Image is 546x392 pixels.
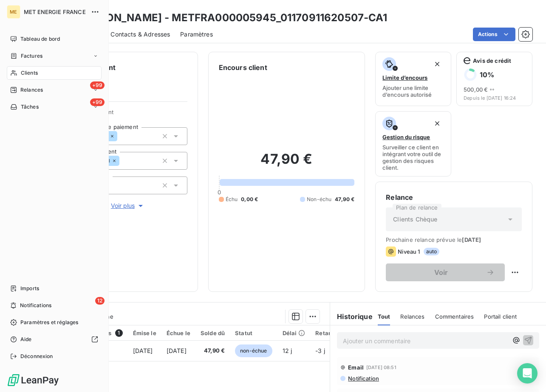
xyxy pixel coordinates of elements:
[119,157,126,165] input: Ajouter une valeur
[20,302,51,309] span: Notifications
[386,236,522,243] span: Prochaine relance prévue le
[219,62,267,73] h6: Encours client
[20,319,78,326] span: Paramètres et réglages
[133,330,156,336] div: Émise le
[348,364,364,371] span: Email
[398,248,420,255] span: Niveau 1
[21,103,39,111] span: Tâches
[241,196,258,203] span: 0,00 €
[7,333,102,346] a: Aide
[473,28,515,41] button: Actions
[110,30,170,39] span: Contacts & Adresses
[201,347,225,355] span: 47,90 €
[20,336,32,343] span: Aide
[7,5,20,19] div: ME
[235,344,272,357] span: non-échue
[462,236,481,243] span: [DATE]
[167,330,190,336] div: Échue le
[396,269,486,276] span: Voir
[90,98,105,106] span: +99
[473,57,511,64] span: Avis de crédit
[20,285,39,292] span: Imports
[517,363,538,384] div: Open Intercom Messenger
[375,111,451,176] button: Gestion du risqueSurveiller ce client en intégrant votre outil de gestion des risques client.
[335,196,354,203] span: 47,90 €
[20,353,53,360] span: Déconnexion
[90,81,105,89] span: +99
[20,35,60,43] span: Tableau de bord
[68,201,187,210] button: Voir plus
[386,192,522,202] h6: Relance
[21,52,42,60] span: Factures
[201,330,225,336] div: Solde dû
[400,313,424,320] span: Relances
[347,375,379,382] span: Notification
[435,313,474,320] span: Commentaires
[219,151,355,176] h2: 47,90 €
[283,330,306,336] div: Délai
[464,95,525,101] span: Depuis le [DATE] 16:24
[226,196,238,203] span: Échu
[307,196,331,203] span: Non-échu
[75,10,388,25] h3: [PERSON_NAME] - METFRA000005945_01170911620507-CA1
[330,311,373,322] h6: Historique
[382,74,427,81] span: Limite d’encours
[315,347,325,354] span: -3 j
[51,62,187,73] h6: Informations client
[111,202,145,210] span: Voir plus
[167,347,187,354] span: [DATE]
[133,347,153,354] span: [DATE]
[378,313,390,320] span: Tout
[180,30,213,39] span: Paramètres
[115,329,123,337] span: 1
[68,109,187,120] span: Propriétés Client
[24,8,86,15] span: MET ENERGIE FRANCE
[235,330,272,336] div: Statut
[382,84,444,98] span: Ajouter une limite d’encours autorisé
[218,189,221,196] span: 0
[7,373,59,387] img: Logo LeanPay
[424,248,440,255] span: auto
[20,86,43,94] span: Relances
[382,134,430,140] span: Gestion du risque
[366,365,396,370] span: [DATE] 08:51
[21,69,38,77] span: Clients
[393,215,437,224] span: Clients Chèque
[386,263,505,281] button: Voir
[315,330,342,336] div: Retard
[480,70,494,79] h6: 10 %
[484,313,517,320] span: Portail client
[283,347,292,354] span: 12 j
[464,86,488,93] span: 500,00 €
[382,144,444,171] span: Surveiller ce client en intégrant votre outil de gestion des risques client.
[117,132,124,140] input: Ajouter une valeur
[95,297,105,305] span: 12
[375,52,451,106] button: Limite d’encoursAjouter une limite d’encours autorisé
